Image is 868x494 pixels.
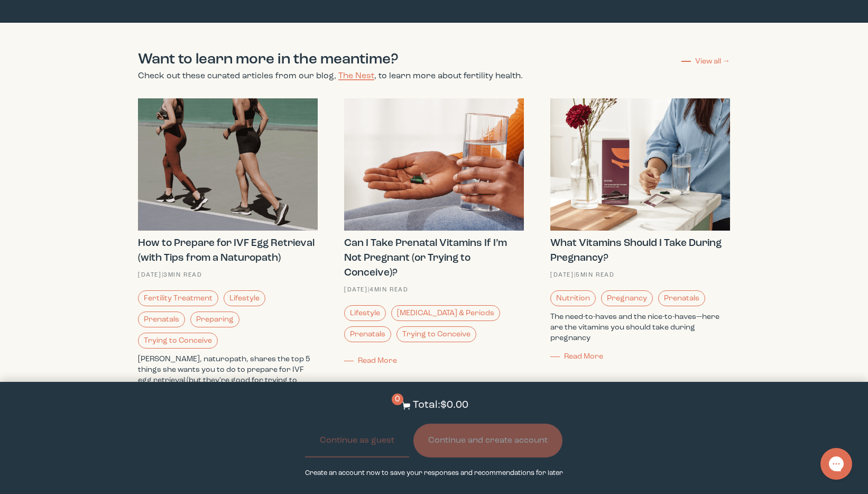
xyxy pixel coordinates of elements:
p: The need-to-haves and the nice-to-haves—here are the vitamins you should take during pregnancy [550,312,730,343]
iframe: Gorgias live chat messenger [815,444,857,483]
a: Read More [550,353,603,360]
p: [PERSON_NAME], naturopath, shares the top 5 things she wants you to do to prepare for IVF egg ret... [138,354,318,396]
button: Continue and create account [413,424,562,458]
a: The Nest [338,72,374,80]
a: [MEDICAL_DATA] & Periods [391,305,500,321]
span: Read More [564,353,603,360]
p: Total: $0.00 [413,398,468,413]
h2: Want to learn more in the meantime? [138,49,523,70]
div: [DATE] | 3 min read [138,271,318,280]
div: [DATE] | 4 min read [344,286,524,295]
a: Trying to Conceive [396,326,476,342]
a: Prenatals [344,326,391,342]
span: 0 [392,394,403,405]
a: Fertility Treatment [138,290,218,306]
span: Read More [358,357,397,364]
img: How to prep for IVF with tips from an ND [138,98,318,231]
a: Preparing [190,312,239,327]
strong: What Vitamins Should I Take During Pregnancy? [550,238,722,263]
p: Check out these curated articles from our blog, , to learn more about fertility health. [138,70,523,83]
a: Prenatals [138,312,185,327]
a: View all → [681,56,730,67]
a: Read More [344,357,397,364]
a: Lifestyle [224,290,265,306]
img: Can you take a prenatal even if you're not pregnant? [344,98,524,231]
p: Create an account now to save your responses and recommendations for later [305,468,563,478]
strong: Can I Take Prenatal Vitamins If I’m Not Pregnant (or Trying to Conceive)? [344,238,507,278]
a: Pregnancy [601,290,653,306]
strong: How to Prepare for IVF Egg Retrieval (with Tips from a Naturopath) [138,238,315,263]
a: Trying to Conceive [138,333,218,349]
button: Continue as guest [305,424,409,458]
div: [DATE] | 5 min read [550,271,730,280]
a: Lifestyle [344,305,386,321]
a: Nutrition [550,290,596,306]
a: Prenatals [658,290,705,306]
